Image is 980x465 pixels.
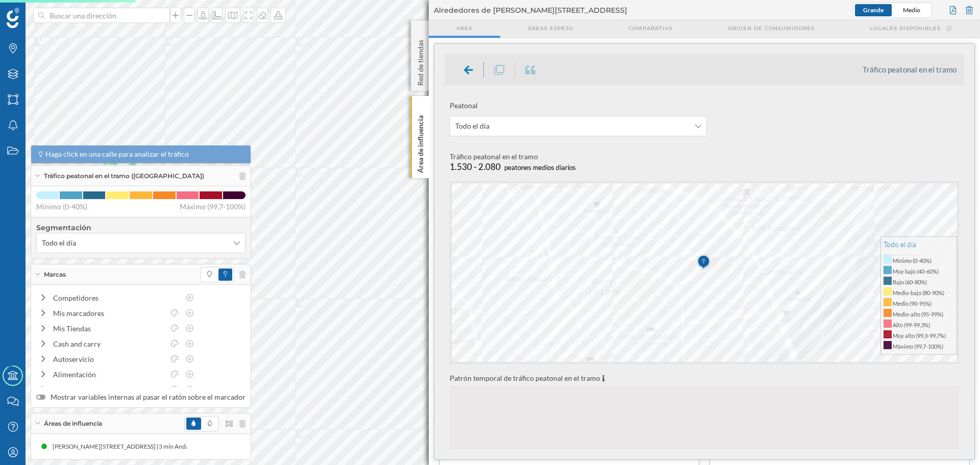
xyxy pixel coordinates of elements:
[455,121,489,131] span: Todo el día
[7,8,19,28] img: Geoblink Logo
[434,5,627,15] span: Alrededores de [PERSON_NAME][STREET_ADDRESS]
[42,238,76,248] span: Todo el día
[49,442,203,452] div: [PERSON_NAME][STREET_ADDRESS] (3 min Andando)
[53,308,164,319] div: Mis marcadores
[415,36,426,86] p: Red de tiendas
[528,25,573,32] span: Áreas espejo
[415,111,426,173] p: Área de influencia
[20,7,57,16] span: Soporte
[450,101,707,116] span: Peatonal
[44,172,204,181] span: Tráfico peatonal en el tramo ([GEOGRAPHIC_DATA])
[884,239,916,255] p: Todo el día
[53,354,164,364] div: Autoservicio
[893,256,932,266] dd: Mínimo (0-40%)
[893,277,927,287] dd: Bajo (60-80%)
[53,369,164,380] div: Alimentación
[870,25,941,32] span: Locales disponibles
[893,341,943,352] dd: Máximo (99,7-100%)
[893,331,946,341] dd: Muy alto (99,3-99,7%)
[53,292,180,303] div: Competidores
[893,266,939,277] dd: Muy bajo (40-60%)
[36,223,246,233] h4: Segmentación
[697,252,710,273] img: Marker
[893,320,930,330] dd: Alto (99-99,3%)
[53,384,164,395] div: Hipermercados
[628,25,673,32] span: Comparativa
[728,25,815,32] span: Origen de consumidores
[119,163,132,184] img: Marker
[45,149,189,159] span: Haga click en una calle para analizar el tráfico
[53,323,164,334] div: Mis Tiendas
[504,163,576,172] span: peatones medios diarios
[450,161,501,172] span: 1.530 - 2.080
[44,419,102,428] span: Áreas de influencia
[456,25,473,32] span: Area
[893,309,943,320] dd: Medio-alto (95-99%)
[44,270,66,279] span: Marcas
[893,288,944,298] dd: Medio-bajo (80-90%)
[36,202,87,212] span: Mínimo (0-40%)
[863,6,884,14] span: Grande
[903,6,920,14] span: Medio
[36,392,246,402] label: Mostrar variables internas al pasar el ratón sobre el marcador
[450,373,959,383] p: Patrón temporal de tráfico peatonal en el tramo
[893,299,932,309] dd: Medio (90-95%)
[863,64,957,75] li: Tráfico peatonal en el tramo
[180,202,246,212] span: Máximo (99,7-100%)
[450,152,576,162] div: Tráfico peatonal en el tramo
[53,338,164,349] div: Cash and carry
